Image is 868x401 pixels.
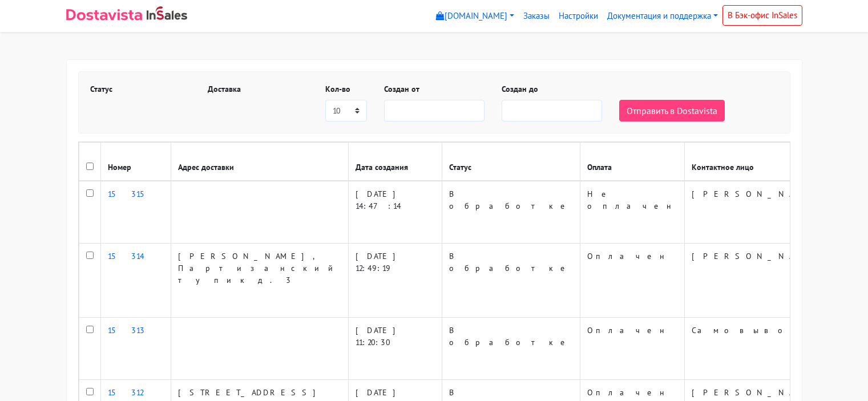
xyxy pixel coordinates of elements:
[348,318,442,380] td: [DATE] 11:20:30
[90,83,112,95] label: Статус
[108,251,144,261] a: 15314
[684,143,833,181] th: Контактное лицо
[208,83,241,95] label: Доставка
[147,6,188,20] img: InSales
[722,5,802,26] a: В Бэк-офис InSales
[580,181,684,244] td: Не оплачен
[348,244,442,318] td: [DATE] 12:49:19
[442,181,580,244] td: В обработке
[684,244,833,318] td: [PERSON_NAME]
[619,100,725,121] button: Отправить в Dostavista
[171,244,348,318] td: [PERSON_NAME], Партизанский тупик д. 3
[580,318,684,380] td: Оплачен
[384,83,419,95] label: Создан от
[108,387,143,398] a: 15312
[348,143,442,181] th: Дата создания
[171,143,348,181] th: Адрес доставки
[66,9,142,21] img: Dostavista - срочная курьерская служба доставки
[108,189,160,199] a: 15315
[580,143,684,181] th: Оплата
[442,143,580,181] th: Статус
[519,5,554,27] a: Заказы
[684,318,833,380] td: Самовывоз
[684,181,833,244] td: [PERSON_NAME]
[431,5,519,27] a: [DOMAIN_NAME]
[348,181,442,244] td: [DATE] 14:47:14
[442,244,580,318] td: В обработке
[603,5,722,27] a: Документация и поддержка
[325,83,350,95] label: Кол-во
[108,325,145,335] a: 15313
[442,318,580,380] td: В обработке
[100,143,171,181] th: Номер
[554,5,603,27] a: Настройки
[502,83,538,95] label: Создан до
[580,244,684,318] td: Оплачен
